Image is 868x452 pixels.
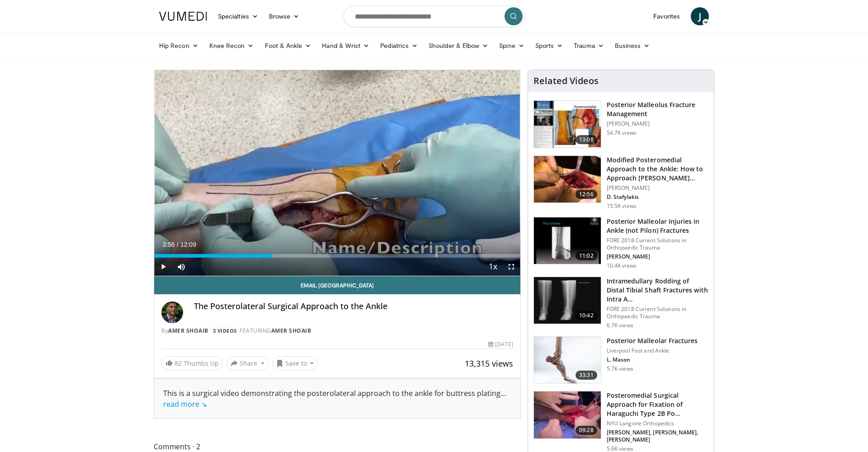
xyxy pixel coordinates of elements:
[465,358,513,369] span: 13,315 views
[502,258,520,276] button: Fullscreen
[344,5,524,27] input: Search topics, interventions
[375,37,423,55] a: Pediatrics
[607,184,708,192] p: [PERSON_NAME]
[576,426,597,435] span: 09:28
[154,258,172,276] button: Play
[154,276,520,294] a: Email [GEOGRAPHIC_DATA]
[226,356,269,371] button: Share
[271,327,311,334] a: amer shoaib
[607,100,708,118] h3: Posterior Malleolus Fracture Management
[607,336,698,345] h3: Posterior Malleolar Fractures
[607,120,708,127] p: [PERSON_NAME]
[533,336,708,384] a: 33:31 Posterior Malleolar Fractures Liverpool Foot and Ankle L. Mason 5.7K views
[163,388,506,409] span: ...
[154,37,204,55] a: Hip Recon
[607,322,633,329] p: 6.7K views
[264,7,305,25] a: Browse
[210,327,240,334] a: 3 Videos
[607,253,708,260] p: [PERSON_NAME]
[607,277,708,304] h3: Intramedullary Rodding of Distal Tibial Shaft Fractures with Intra A…
[172,258,190,276] button: Mute
[534,337,601,384] img: acc9aee5-0d6e-4ff0-8b9e-53e539056a7b.150x105_q85_crop-smart_upscale.jpg
[259,37,317,55] a: Foot & Ankle
[533,100,708,148] a: 13:08 Posterior Malleolus Fracture Management [PERSON_NAME] 54.7K views
[159,12,207,21] img: VuMedi Logo
[534,101,601,148] img: 50e07c4d-707f-48cd-824d-a6044cd0d074.150x105_q85_crop-smart_upscale.jpg
[607,217,708,235] h3: Posterior Malleolar Injuries in Ankle (not Pilon) Fractures
[607,391,708,418] h3: Posteromedial Surgical Approach for Fixation of Haraguchi Type 2B Po…
[607,429,708,443] p: [PERSON_NAME], [PERSON_NAME], [PERSON_NAME]
[607,347,698,354] p: Liverpool Foot and Ankle
[691,7,709,25] a: J
[194,301,513,311] h4: The Posterolateral Surgical Approach to the Ankle
[163,399,207,409] a: read more ↘
[161,327,513,335] div: By FEATURING
[177,241,179,248] span: /
[162,241,175,248] span: 3:56
[534,277,601,324] img: 92e15c60-1a23-4c94-9703-c1e6f63947b4.150x105_q85_crop-smart_upscale.jpg
[607,202,637,210] p: 15.5K views
[576,251,597,260] span: 11:02
[204,37,259,55] a: Knee Recon
[533,217,708,269] a: 11:02 Posterior Malleolar Injuries in Ankle (not Pilon) Fractures FORE 2018 Current Solutions in ...
[648,7,685,25] a: Favorites
[607,420,708,427] p: NYU Langone Orthopedics
[607,365,633,372] p: 5.7K views
[609,37,656,55] a: Business
[175,359,182,367] span: 82
[423,37,494,55] a: Shoulder & Elbow
[484,258,502,276] button: Playback Rate
[534,156,601,203] img: ae8508ed-6896-40ca-bae0-71b8ded2400a.150x105_q85_crop-smart_upscale.jpg
[488,340,513,348] div: [DATE]
[180,241,196,248] span: 12:09
[163,388,511,410] div: This is a surgical video demonstrating the posterolateral approach to the ankle for buttress plating
[530,37,569,55] a: Sports
[576,135,597,144] span: 13:08
[568,37,609,55] a: Trauma
[607,237,708,251] p: FORE 2018 Current Solutions in Orthopaedic Trauma
[607,356,698,363] p: L. Mason
[494,37,529,55] a: Spine
[607,155,708,183] h3: Modified Posteromedial Approach to the Ankle: How to Approach [PERSON_NAME]…
[576,371,597,380] span: 33:31
[533,277,708,329] a: 10:42 Intramedullary Rodding of Distal Tibial Shaft Fractures with Intra A… FORE 2018 Current Sol...
[607,129,637,137] p: 54.7K views
[212,7,264,25] a: Specialties
[607,193,708,201] p: D. Stafylakis
[607,306,708,320] p: FORE 2018 Current Solutions in Orthopaedic Trauma
[161,356,223,370] a: 82 Thumbs Up
[533,75,599,86] h4: Related Videos
[576,190,597,199] span: 12:56
[607,262,637,269] p: 10.4K views
[534,391,601,438] img: f997cead-f96c-4a9a-b687-6a0003db6dcc.150x105_q85_crop-smart_upscale.jpg
[154,254,520,258] div: Progress Bar
[154,70,520,276] video-js: Video Player
[534,217,601,264] img: c613a3bd-9827-4973-b08f-77b3ce0ba407.150x105_q85_crop-smart_upscale.jpg
[576,311,597,320] span: 10:42
[272,356,318,371] button: Save to
[533,155,708,210] a: 12:56 Modified Posteromedial Approach to the Ankle: How to Approach [PERSON_NAME]… [PERSON_NAME] ...
[161,301,183,323] img: Avatar
[316,37,375,55] a: Hand & Wrist
[168,327,208,334] a: amer shoaib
